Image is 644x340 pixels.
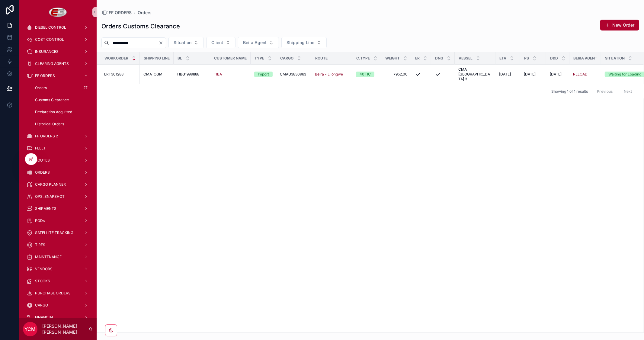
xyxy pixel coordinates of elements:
[178,56,182,61] span: BL
[499,56,506,61] span: ETA
[104,72,123,77] span: ERT301288
[35,242,45,247] span: TIRES
[23,167,93,178] a: ORDERS
[23,276,93,287] a: STOCKS
[144,56,170,61] span: Shipping Line
[23,215,93,226] a: PODs
[174,40,191,46] span: Situation
[287,40,314,46] span: Shipping Line
[49,7,67,17] img: App logo
[143,72,162,77] span: CMA-CGM
[255,56,264,61] span: Type
[385,72,408,77] a: 7952,00
[35,279,50,284] span: STOCKS
[214,56,247,61] span: Customer Name
[23,239,93,250] a: TIRES
[573,72,598,77] a: RELOAD
[23,131,93,142] a: FF ORDERS 2
[23,300,93,311] a: CARGO
[356,56,370,61] span: C.TYPE
[524,56,529,61] span: PS
[499,72,517,77] a: [DATE]
[459,56,473,61] span: Vessel
[35,146,46,151] span: FLEET
[35,218,45,223] span: PODs
[211,40,223,46] span: Client
[30,95,93,105] a: Customs Clearance
[35,110,72,114] span: Declaration Adquitted
[499,72,511,77] span: [DATE]
[315,56,328,61] span: Route
[214,72,222,77] a: TIBA
[35,37,64,42] span: COST CONTROL
[168,37,204,48] button: Select Button
[35,291,71,296] span: PURCHASE ORDERS
[458,67,492,82] span: CMA [GEOGRAPHIC_DATA] 3
[35,267,53,271] span: VENDORS
[524,72,543,77] a: [DATE]
[35,194,65,199] span: OPS. SNAPSHOT
[550,56,558,61] span: D&D
[280,72,306,77] span: CMAU3830963
[42,323,88,335] p: [PERSON_NAME] [PERSON_NAME]
[214,72,247,77] a: TIBA
[415,56,420,61] span: ER
[551,89,588,94] span: Showing 1 of 1 results
[23,264,93,274] a: VENDORS
[23,46,93,57] a: INSURANCES
[280,72,308,77] a: CMAU3830963
[35,170,50,175] span: ORDERS
[30,107,93,117] a: Declaration Adquitted
[23,191,93,202] a: OPS. SNAPSHOT
[177,72,207,77] a: HBG1999888
[600,20,639,30] button: New Order
[23,22,93,33] a: DIESEL CONTROL
[177,72,199,77] span: HBG1999888
[101,22,180,30] h1: Orders Customs Clearance
[550,72,562,77] span: [DATE]
[19,24,97,318] div: scrollable content
[30,82,93,93] a: Orders27
[104,72,136,77] a: ERT301288
[35,315,54,320] span: FINANCIAL
[573,72,588,77] a: RELOAD
[23,155,93,166] a: ROUTES
[30,119,93,130] a: Historical Orders
[101,10,132,16] a: FF ORDERS
[109,10,132,16] span: FF ORDERS
[23,143,93,154] a: FLEET
[23,70,93,81] a: FF ORDERS
[35,73,55,78] span: FF ORDERS
[35,255,62,259] span: MAINTENANCE
[258,72,269,77] div: Import
[280,56,293,61] span: Cargo
[35,49,59,54] span: INSURANCES
[35,230,73,235] span: SATELLITE TRACKING
[356,72,378,77] a: 40 HC
[206,37,235,48] button: Select Button
[35,85,47,90] span: Orders
[315,72,349,77] a: Beira - Lilongwe
[23,58,93,69] a: CLEARING AGENTS
[23,252,93,262] a: MAINTENANCE
[524,72,536,77] span: [DATE]
[435,56,443,61] span: DNG
[23,227,93,238] a: SATELLITE TRACKING
[35,206,56,211] span: SHIPMENTS
[35,61,69,66] span: CLEARING AGENTS
[23,179,93,190] a: CARGO PLANNER
[243,40,267,46] span: Beira Agent
[138,10,152,16] span: Orders
[315,72,343,77] a: Beira - Lilongwe
[360,72,371,77] div: 40 HC
[608,72,641,77] div: Waiting for Loading
[35,134,58,139] span: FF ORDERS 2
[159,40,166,45] button: Clear
[238,37,279,48] button: Select Button
[25,326,36,333] span: YCM
[281,37,327,48] button: Select Button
